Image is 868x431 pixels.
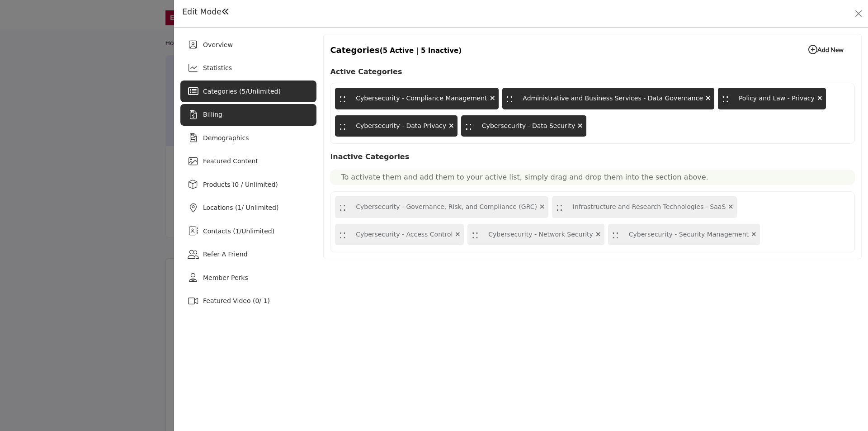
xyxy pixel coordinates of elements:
span: Locations ( / Unlimited) [203,204,278,211]
span: :: [471,226,479,243]
span: :: [339,199,346,216]
span: Remove [596,230,601,239]
i: Add New [808,45,817,54]
span: Member Perks [203,274,248,281]
span: Demographics [203,134,249,142]
span: Contacts ( / ) [203,227,274,235]
div: Cybersecurity - Security Management [608,224,760,246]
span: Overview [203,41,233,48]
h2: Inactive Categories [330,151,855,163]
button: Add New [797,41,855,59]
span: Remove [706,94,711,103]
span: 0 [255,297,259,304]
div: Administrative and Business Services - Data Governance [502,88,715,109]
span: Featured Content [203,157,258,165]
span: Remove [751,230,756,239]
span: Categories ( / ) [203,88,281,95]
span: Remove [817,94,822,103]
div: Cybersecurity - Data Privacy [335,115,458,137]
span: Refer A Friend [203,251,248,258]
span: :: [722,90,729,107]
span: :: [556,199,563,216]
div: Policy and Law - Privacy [718,88,826,109]
span: :: [339,226,346,243]
span: Remove [449,121,454,131]
span: :: [339,90,346,107]
span: 1 [236,227,240,235]
div: Infrastructure and Research Technologies - SaaS [552,196,737,218]
span: :: [506,90,514,107]
span: 1 [237,204,241,211]
span: :: [612,226,619,243]
span: Featured Video ( / 1) [203,297,270,304]
span: Remove [490,94,495,103]
span: :: [465,118,472,135]
b: Add New [808,45,844,54]
span: (5 Active | 5 Inactive) [380,47,462,55]
p: Categories [330,44,462,56]
button: Close [852,7,865,20]
h1: Active Categories [330,66,855,78]
span: Remove [540,202,545,212]
div: Cybersecurity - Access Control [335,224,464,246]
span: Statistics [203,64,232,71]
span: Unlimited [241,227,272,235]
span: Products (0 / Unlimited) [203,181,278,188]
span: Remove [728,202,733,212]
h1: Edit Mode [182,7,230,17]
div: Cybersecurity - Data Security [461,115,586,137]
span: Unlimited [248,88,278,95]
span: Remove [455,230,460,239]
div: Cybersecurity - Governance, Risk, and Compliance (GRC) [335,196,548,218]
span: Billing [203,111,222,118]
div: Cybersecurity - Network Security [467,224,604,246]
p: To activate them and add them to your active list, simply drag and drop them into the section above. [341,172,844,183]
div: Cybersecurity - Compliance Management [335,88,498,109]
span: 5 [241,88,245,95]
span: Remove [578,121,583,131]
span: :: [339,118,346,135]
